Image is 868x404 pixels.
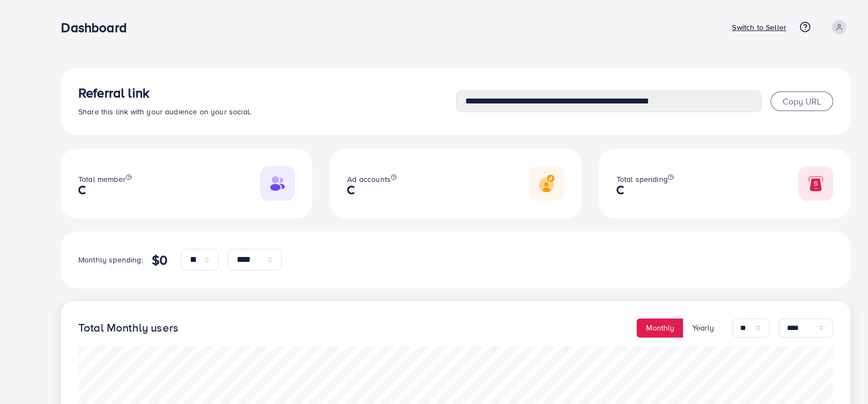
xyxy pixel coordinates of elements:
[78,85,456,101] h3: Referral link
[260,166,295,201] img: Responsive image
[530,166,564,201] img: Responsive image
[78,321,178,335] h4: Total Monthly users
[637,319,684,338] button: Monthly
[683,319,723,338] button: Yearly
[78,106,251,117] span: Share this link with your audience on your social.
[617,174,668,185] span: Total spending
[347,174,391,185] span: Ad accounts
[61,20,135,35] h3: Dashboard
[732,21,786,34] p: Switch to Seller
[783,95,821,107] span: Copy URL
[798,166,833,201] img: Responsive image
[152,252,168,268] h4: $0
[771,91,833,111] button: Copy URL
[78,174,126,185] span: Total member
[78,253,143,266] p: Monthly spending:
